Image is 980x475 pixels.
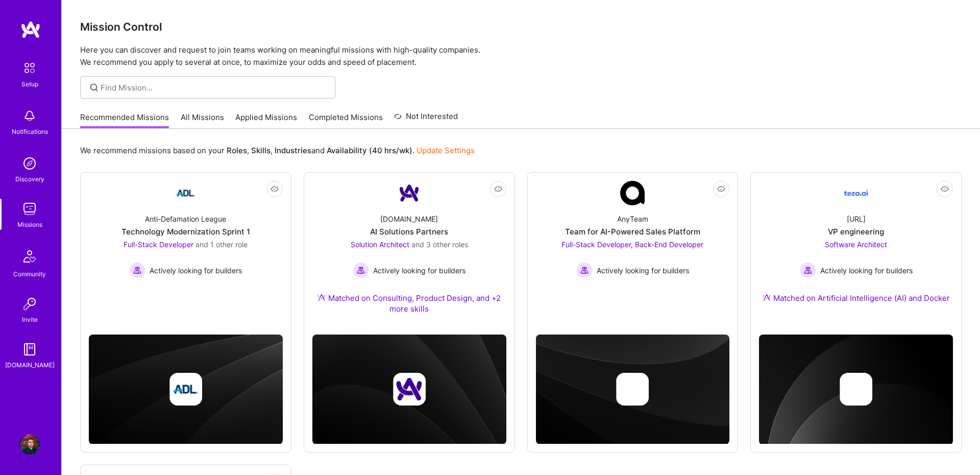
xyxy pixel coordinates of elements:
[5,360,55,370] div: [DOMAIN_NAME]
[312,293,506,314] div: Matched on Consulting, Product Design, and +2 more skills
[494,185,502,193] i: icon EyeClosed
[17,434,42,455] a: User Avatar
[235,112,297,129] a: Applied Missions
[80,20,962,33] h3: Mission Control
[536,335,730,444] img: cover
[251,146,271,155] b: Skills
[89,335,283,444] img: cover
[759,335,953,444] img: cover
[309,112,383,129] a: Completed Missions
[80,44,962,68] p: Here you can discover and request to join teams working on meaningful missions with high-quality ...
[19,434,40,455] img: User Avatar
[941,185,949,193] i: icon EyeClosed
[617,213,648,224] div: AnyTeam
[19,153,40,174] img: discovery
[19,339,40,360] img: guide book
[17,244,42,269] img: Community
[275,146,311,155] b: Industries
[312,335,506,444] img: cover
[820,265,913,276] span: Actively looking for builders
[370,226,448,237] div: AI Solutions Partners
[620,181,645,205] img: Company Logo
[19,294,40,314] img: Invite
[21,79,38,89] div: Setup
[397,181,422,205] img: Company Logo
[717,185,725,193] i: icon EyeClosed
[88,82,100,93] i: icon SearchGrey
[317,293,326,301] img: Ateam Purple Icon
[101,82,328,93] input: Find Mission...
[844,181,868,205] img: Company Logo
[227,146,247,155] b: Roles
[80,145,475,156] p: We recommend missions based on your , , and .
[576,262,593,278] img: Actively looking for builders
[129,262,145,278] img: Actively looking for builders
[351,240,409,249] span: Solution Architect
[195,240,248,249] span: and 1 other role
[759,181,953,316] a: Company Logo[URL]VP engineeringSoftware Architect Actively looking for buildersActively looking f...
[13,269,46,279] div: Community
[411,240,468,249] span: and 3 other roles
[145,213,226,224] div: Anti-Defamation League
[353,262,369,278] img: Actively looking for builders
[380,213,438,224] div: [DOMAIN_NAME]
[416,146,475,155] a: Update Settings
[561,240,703,249] span: Full-Stack Developer, Back-End Developer
[150,265,242,276] span: Actively looking for builders
[89,181,283,308] a: Company LogoAnti-Defamation LeagueTechnology Modernization Sprint 1Full-Stack Developer and 1 oth...
[181,112,224,129] a: All Missions
[393,373,426,406] img: Company logo
[22,314,38,325] div: Invite
[169,373,202,406] img: Company logo
[124,240,193,249] span: Full-Stack Developer
[312,181,506,326] a: Company Logo[DOMAIN_NAME]AI Solutions PartnersSolution Architect and 3 other rolesActively lookin...
[800,262,816,278] img: Actively looking for builders
[121,226,250,237] div: Technology Modernization Sprint 1
[828,226,884,237] div: VP engineering
[536,181,730,308] a: Company LogoAnyTeamTeam for AI-Powered Sales PlatformFull-Stack Developer, Back-End Developer Act...
[565,226,700,237] div: Team for AI-Powered Sales Platform
[840,373,872,406] img: Company logo
[373,265,465,276] span: Actively looking for builders
[174,181,198,205] img: Company Logo
[327,146,412,155] b: Availability (40 hrs/wk)
[597,265,689,276] span: Actively looking for builders
[19,199,40,219] img: teamwork
[17,219,42,230] div: Missions
[763,293,950,303] div: Matched on Artificial Intelligence (AI) and Docker
[19,57,40,79] img: setup
[15,174,44,184] div: Discovery
[19,106,40,126] img: bell
[825,240,887,249] span: Software Architect
[616,373,649,406] img: Company logo
[20,20,41,39] img: logo
[763,293,771,301] img: Ateam Purple Icon
[271,185,279,193] i: icon EyeClosed
[80,112,169,129] a: Recommended Missions
[12,126,48,137] div: Notifications
[394,110,458,129] a: Not Interested
[847,213,866,224] div: [URL]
